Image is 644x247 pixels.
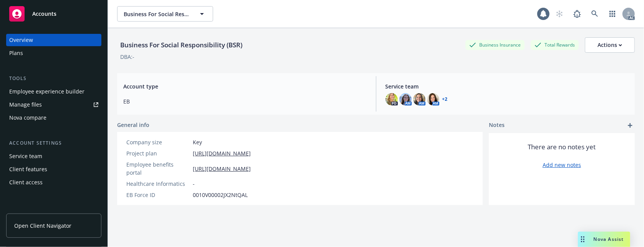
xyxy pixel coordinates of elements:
[9,98,42,111] div: Manage files
[413,93,425,105] img: photo
[6,47,101,59] a: Plans
[399,93,412,105] img: photo
[6,98,101,111] a: Manage files
[193,180,195,188] span: -
[9,34,33,46] div: Overview
[32,11,56,17] span: Accounts
[9,150,42,162] div: Service team
[6,163,101,175] a: Client features
[570,6,585,22] a: Report a Bug
[126,160,190,177] div: Employee benefits portal
[9,112,46,124] div: Nova compare
[6,3,101,25] a: Accounts
[6,75,101,82] div: Tools
[6,139,101,147] div: Account settings
[531,40,579,50] div: Total Rewards
[6,85,101,98] a: Employee experience builder
[386,93,398,105] img: photo
[465,40,525,50] div: Business Insurance
[126,149,190,157] div: Project plan
[6,112,101,124] a: Nova compare
[6,150,101,162] a: Service team
[9,47,23,59] div: Plans
[193,191,248,199] span: 0010V00002JX2NtQAL
[117,121,149,129] span: General info
[126,191,190,199] div: EB Force ID
[14,222,71,230] span: Open Client Navigator
[585,37,635,53] button: Actions
[123,97,367,105] span: EB
[528,142,596,152] span: There are no notes yet
[552,6,567,22] a: Start snowing
[117,6,213,22] button: Business For Social Responsibility (BSR)
[6,34,101,46] a: Overview
[123,82,367,90] span: Account type
[9,176,43,189] div: Client access
[124,10,190,18] span: Business For Social Responsibility (BSR)
[587,6,603,22] a: Search
[598,38,622,52] div: Actions
[594,236,624,242] span: Nova Assist
[543,161,581,169] a: Add new notes
[578,232,588,247] div: Drag to move
[126,180,190,188] div: Healthcare Informatics
[120,53,134,61] div: DBA: -
[578,232,630,247] button: Nova Assist
[193,165,251,173] a: [URL][DOMAIN_NAME]
[442,97,448,102] a: +2
[9,163,47,175] div: Client features
[386,82,629,90] span: Service team
[427,93,439,105] img: photo
[626,121,635,130] a: add
[193,138,202,146] span: Key
[117,40,245,50] div: Business For Social Responsibility (BSR)
[605,6,620,22] a: Switch app
[489,121,505,130] span: Notes
[6,176,101,189] a: Client access
[9,85,84,98] div: Employee experience builder
[126,138,190,146] div: Company size
[193,149,251,157] a: [URL][DOMAIN_NAME]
